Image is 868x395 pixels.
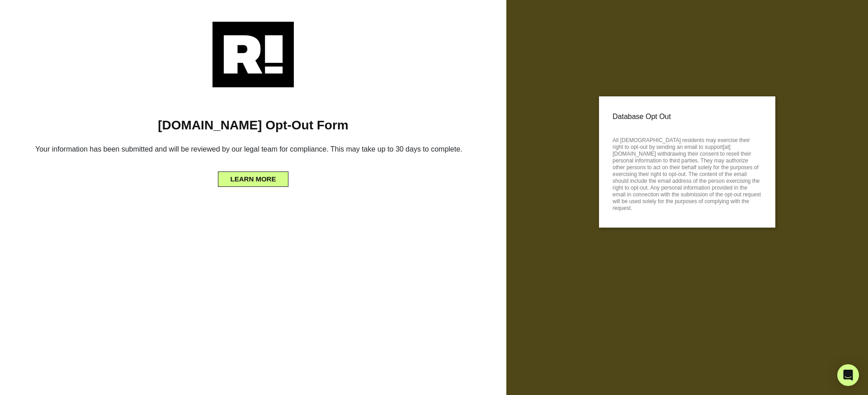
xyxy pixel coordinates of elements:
[837,364,859,386] div: Open Intercom Messenger
[14,118,493,133] h1: [DOMAIN_NAME] Opt-Out Form
[218,171,289,187] button: LEARN MORE
[218,173,289,181] a: LEARN MORE
[14,141,493,161] h6: Your information has been submitted and will be reviewed by our legal team for compliance. This m...
[613,134,762,212] p: All [DEMOGRAPHIC_DATA] residents may exercise their right to opt-out by sending an email to suppo...
[212,22,294,87] img: Retention.com
[613,110,762,124] p: Database Opt Out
